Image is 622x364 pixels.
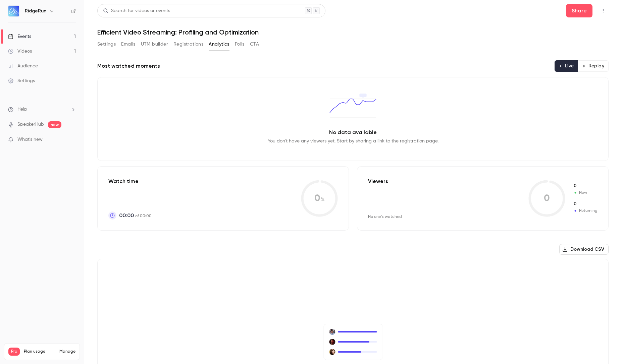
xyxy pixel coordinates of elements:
[566,4,592,17] button: Share
[573,183,598,189] span: New
[8,63,38,69] div: Audience
[103,7,170,14] div: Search for videos or events
[578,60,609,72] button: Replay
[8,348,20,356] span: Pro
[119,211,134,220] span: 00:00
[368,177,388,185] p: Viewers
[555,60,578,72] button: Live
[97,28,609,36] h1: Efficient Video Streaming: Profiling and Optimization
[8,33,31,40] div: Events
[368,214,402,220] div: No one's watched
[573,208,598,214] span: Returning
[8,106,76,113] li: help-dropdown-opener
[573,201,598,207] span: Returning
[119,211,152,220] p: of 00:00
[268,138,438,144] p: You don't have any viewers yet. Start by sharing a link to the registration page.
[250,39,259,50] button: CTA
[235,39,245,50] button: Polls
[8,77,35,84] div: Settings
[559,244,609,255] button: Download CSV
[25,8,46,14] h6: RidgeRun
[24,349,55,354] span: Plan usage
[173,39,203,50] button: Registrations
[17,136,43,143] span: What's new
[97,39,116,50] button: Settings
[329,128,377,136] p: No data available
[8,48,32,55] div: Videos
[59,349,75,354] a: Manage
[97,62,160,70] h2: Most watched moments
[323,324,382,360] img: No viewers
[209,39,229,50] button: Analytics
[8,6,19,16] img: RidgeRun
[48,121,61,128] span: new
[17,106,27,113] span: Help
[573,190,598,196] span: New
[141,39,168,50] button: UTM builder
[108,177,152,185] p: Watch time
[17,121,44,128] a: SpeakerHub
[121,39,135,50] button: Emails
